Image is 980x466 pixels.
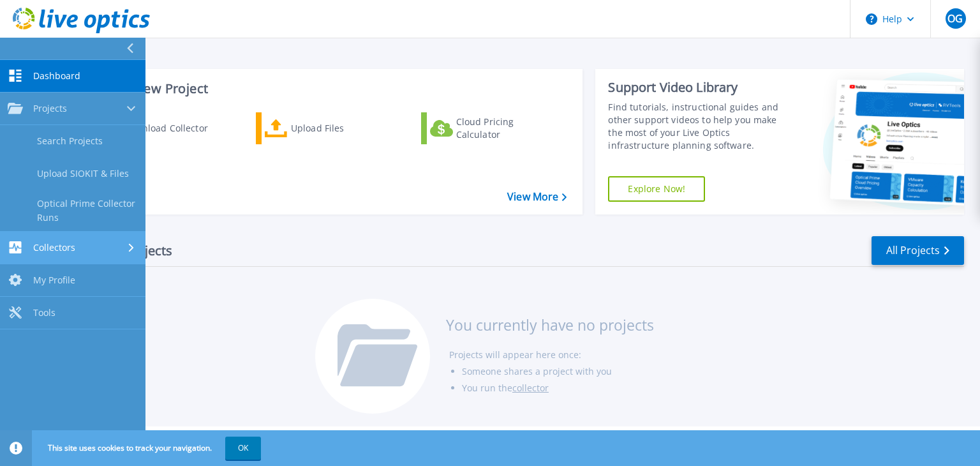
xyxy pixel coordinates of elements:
a: collector [512,382,549,394]
span: Collectors [33,242,75,253]
span: Dashboard [33,70,80,82]
a: Upload Files [256,112,398,144]
span: This site uses cookies to track your navigation. [35,437,261,460]
span: Projects [33,103,67,114]
a: View More [507,191,567,203]
h3: Start a New Project [91,82,567,96]
button: OK [225,437,261,460]
div: Download Collector [123,116,225,141]
h3: You currently have no projects [446,318,654,332]
li: Projects will appear here once: [449,347,654,363]
div: Cloud Pricing Calculator [456,116,558,141]
li: You run the [462,380,654,396]
span: Tools [33,307,56,319]
a: Explore Now! [608,176,705,202]
div: Support Video Library [608,79,793,96]
div: Upload Files [291,116,393,141]
a: Download Collector [91,112,233,144]
a: All Projects [872,236,964,265]
li: Someone shares a project with you [462,363,654,380]
span: My Profile [33,274,75,286]
div: Find tutorials, instructional guides and other support videos to help you make the most of your L... [608,101,793,152]
a: Cloud Pricing Calculator [421,112,563,144]
span: OG [947,13,963,24]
